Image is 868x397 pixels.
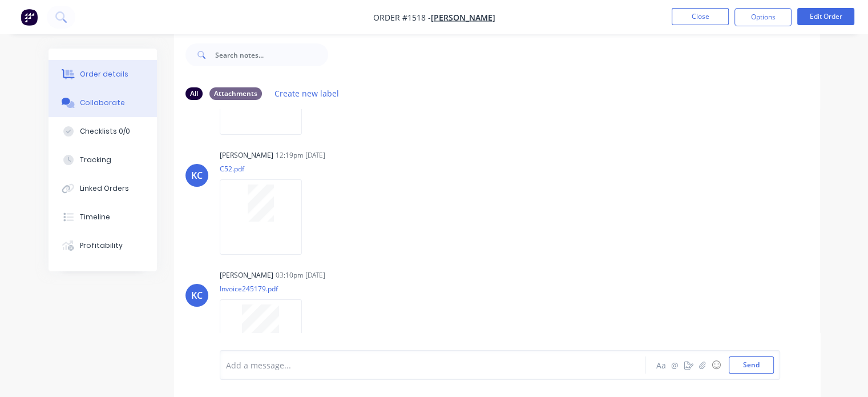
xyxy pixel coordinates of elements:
[729,356,774,374] button: Send
[191,169,203,182] div: KC
[49,174,157,203] button: Linked Orders
[269,86,345,101] button: Create new label
[49,60,157,89] button: Order details
[797,8,854,25] button: Edit Order
[215,43,328,66] input: Search notes...
[709,358,723,372] button: ☺
[21,9,38,26] img: Factory
[80,155,111,165] div: Tracking
[220,150,273,161] div: [PERSON_NAME]
[672,8,729,25] button: Close
[220,270,273,280] div: [PERSON_NAME]
[80,183,129,194] div: Linked Orders
[49,203,157,231] button: Timeline
[80,212,110,222] div: Timeline
[220,164,313,174] p: C52.pdf
[668,358,682,372] button: @
[655,358,668,372] button: Aa
[185,87,203,100] div: All
[431,12,495,23] a: [PERSON_NAME]
[191,288,203,302] div: KC
[80,98,125,108] div: Collaborate
[209,87,262,100] div: Attachments
[49,146,157,174] button: Tracking
[49,231,157,260] button: Profitability
[80,126,130,137] div: Checklists 0/0
[220,284,313,294] p: Invoice245179.pdf
[80,69,128,79] div: Order details
[276,150,325,161] div: 12:19pm [DATE]
[734,8,792,26] button: Options
[49,89,157,117] button: Collaborate
[373,12,431,23] span: Order #1518 -
[276,270,325,280] div: 03:10pm [DATE]
[80,240,123,251] div: Profitability
[49,117,157,146] button: Checklists 0/0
